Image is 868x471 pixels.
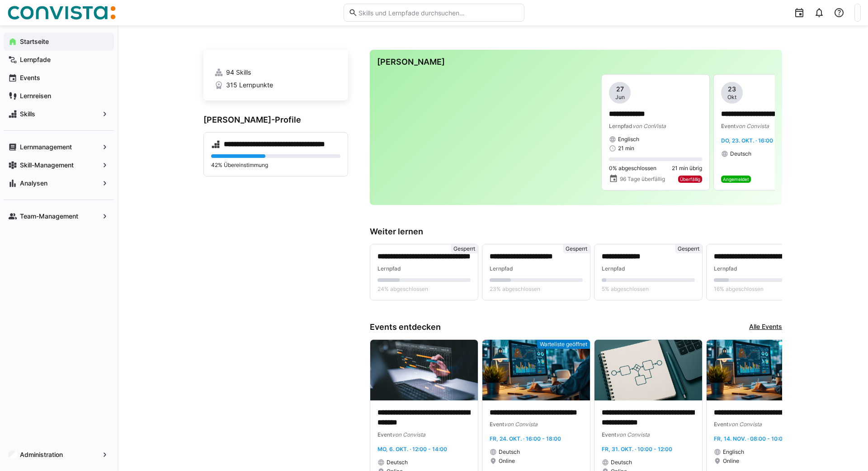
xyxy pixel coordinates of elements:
[370,322,441,332] h3: Events entdecken
[490,285,540,293] span: 23% abgeschlossen
[728,421,762,428] span: von Convista
[482,340,590,400] img: image
[211,162,340,169] p: 42% Übereinstimmung
[736,123,769,129] span: von Convista
[370,340,478,400] img: image
[728,85,736,94] span: 23
[611,459,632,466] span: Deutsch
[632,123,666,129] span: von ConVista
[602,285,649,293] span: 5% abgeschlossen
[490,421,504,428] span: Event
[714,435,786,442] span: Fr, 14. Nov. · 08:00 - 10:00
[387,459,408,466] span: Deutsch
[727,94,736,101] span: Okt
[499,448,520,456] span: Deutsch
[620,176,665,183] span: 96 Tage überfällig
[214,68,337,77] a: 94 Skills
[566,245,587,252] span: Gesperrt
[615,94,625,101] span: Jun
[377,446,447,452] span: Mo, 6. Okt. · 12:00 - 14:00
[504,421,538,428] span: von Convista
[749,322,782,332] a: Alle Events
[490,265,513,272] span: Lernpfad
[499,457,515,465] span: Online
[616,431,650,438] span: von Convista
[377,431,392,438] span: Event
[723,176,749,182] span: Angemeldet
[602,431,616,438] span: Event
[723,457,739,465] span: Online
[714,421,728,428] span: Event
[540,341,587,348] span: Warteliste geöffnet
[730,150,751,157] span: Deutsch
[453,245,475,252] span: Gesperrt
[672,165,702,172] span: 21 min übrig
[226,81,273,90] span: 315 Lernpunkte
[616,85,624,94] span: 27
[680,176,700,182] span: Überfällig
[707,340,814,400] img: image
[392,431,425,438] span: von Convista
[594,340,702,400] img: image
[723,448,744,456] span: Englisch
[370,227,782,237] h3: Weiter lernen
[377,57,775,67] h3: [PERSON_NAME]
[721,137,793,144] span: Do, 23. Okt. · 16:00 - 18:00
[618,145,634,152] span: 21 min
[609,165,656,172] span: 0% abgeschlossen
[609,123,632,129] span: Lernpfad
[358,9,519,17] input: Skills und Lernpfade durchsuchen…
[602,265,625,272] span: Lernpfad
[602,446,672,452] span: Fr, 31. Okt. · 10:00 - 12:00
[226,68,251,77] span: 94 Skills
[714,285,764,293] span: 16% abgeschlossen
[721,123,736,129] span: Event
[678,245,699,252] span: Gesperrt
[714,265,737,272] span: Lernpfad
[490,435,561,442] span: Fr, 24. Okt. · 16:00 - 18:00
[618,136,639,143] span: Englisch
[203,115,348,125] h3: [PERSON_NAME]-Profile
[377,265,401,272] span: Lernpfad
[377,285,428,293] span: 24% abgeschlossen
